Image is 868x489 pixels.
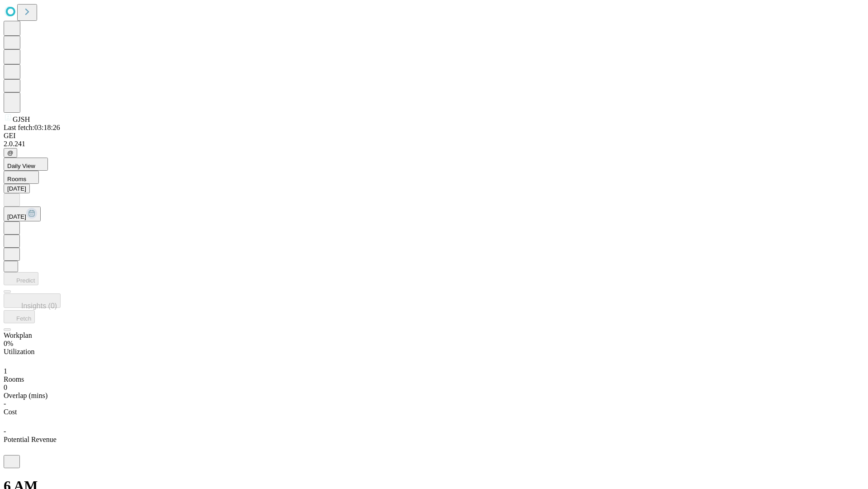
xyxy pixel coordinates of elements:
button: [DATE] [4,206,41,221]
span: Utilization [4,348,34,355]
span: Rooms [7,176,26,182]
span: GJSH [13,115,30,123]
span: Rooms [4,375,24,383]
button: Fetch [4,310,35,323]
div: GEI [4,132,864,140]
button: [DATE] [4,184,30,193]
button: Insights (0) [4,293,61,308]
span: [DATE] [7,213,26,220]
span: Insights (0) [21,302,57,310]
span: - [4,427,6,435]
div: 2.0.241 [4,140,864,148]
span: Workplan [4,331,32,339]
span: Last fetch: 03:18:26 [4,124,60,131]
span: 0 [4,384,7,391]
span: 1 [4,367,7,375]
span: Overlap (mins) [4,392,47,399]
button: @ [4,148,17,158]
button: Predict [4,272,38,285]
button: Daily View [4,158,48,171]
span: 0% [4,340,13,347]
span: Daily View [7,163,35,169]
button: Rooms [4,171,39,184]
span: Potential Revenue [4,436,57,443]
span: @ [7,149,14,156]
span: Cost [4,408,17,416]
span: - [4,400,6,407]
